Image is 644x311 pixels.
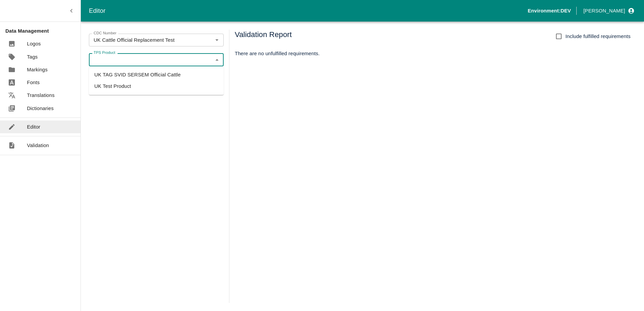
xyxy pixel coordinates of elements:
[213,55,221,64] button: Close
[566,33,631,40] span: Include fulfilled requirements
[27,66,47,73] p: Markings
[27,142,49,149] p: Validation
[27,123,40,131] p: Editor
[27,92,55,99] p: Translations
[27,79,40,86] p: Fonts
[213,36,221,44] button: Open
[89,80,224,92] li: UK Test Product
[5,27,80,35] p: Data Management
[27,53,38,61] p: Tags
[581,5,636,16] button: profile
[94,31,117,36] label: CDC Number
[583,7,625,14] p: [PERSON_NAME]
[89,6,528,16] div: Editor
[94,50,115,56] label: TPS Product
[89,69,224,80] li: UK TAG SVID SERSEM Official Cattle
[235,50,631,57] p: There are no unfulfilled requirements.
[235,30,292,43] h5: Validation Report
[27,40,41,47] p: Logos
[27,105,54,112] p: Dictionaries
[528,7,571,14] p: Environment: DEV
